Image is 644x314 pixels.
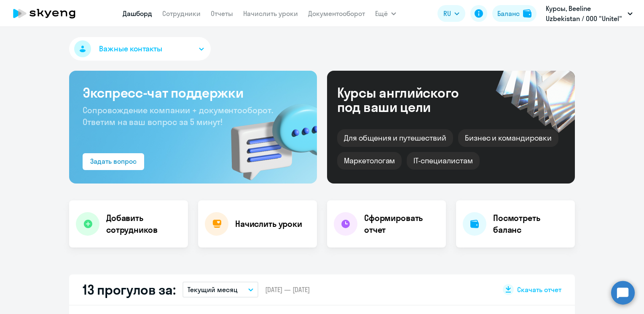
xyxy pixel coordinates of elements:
[523,9,531,18] img: balance
[546,3,624,24] p: Курсы, Beeline Uzbekistan / ООО "Unitel"
[265,285,310,294] span: [DATE] — [DATE]
[162,9,201,18] a: Сотрудники
[90,156,137,166] div: Задать вопрос
[437,5,465,22] button: RU
[83,153,144,170] button: Задать вопрос
[517,285,561,294] span: Скачать отчет
[219,89,317,184] img: bg-img
[308,9,365,18] a: Документооборот
[458,129,558,147] div: Бизнес и командировки
[443,8,451,19] span: RU
[182,282,258,298] button: Текущий месяц
[375,8,388,19] span: Ещё
[83,281,176,298] h2: 13 прогулов за:
[188,285,238,295] p: Текущий месяц
[123,9,152,18] a: Дашборд
[375,5,396,22] button: Ещё
[497,8,520,19] div: Баланс
[337,129,453,147] div: Для общения и путешествий
[243,9,298,18] a: Начислить уроки
[235,218,302,230] h4: Начислить уроки
[364,212,439,236] h4: Сформировать отчет
[542,3,637,24] button: Курсы, Beeline Uzbekistan / ООО "Unitel"
[69,37,211,61] button: Важные контакты
[407,152,479,170] div: IT-специалистам
[337,85,481,114] div: Курсы английского под ваши цели
[211,9,233,18] a: Отчеты
[106,212,181,236] h4: Добавить сотрудников
[83,84,303,101] h3: Экспресс-чат поддержки
[99,43,162,54] span: Важные контакты
[492,5,537,22] button: Балансbalance
[493,212,568,236] h4: Посмотреть баланс
[337,152,402,170] div: Маркетологам
[83,105,273,127] span: Сопровождение компании + документооборот. Ответим на ваш вопрос за 5 минут!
